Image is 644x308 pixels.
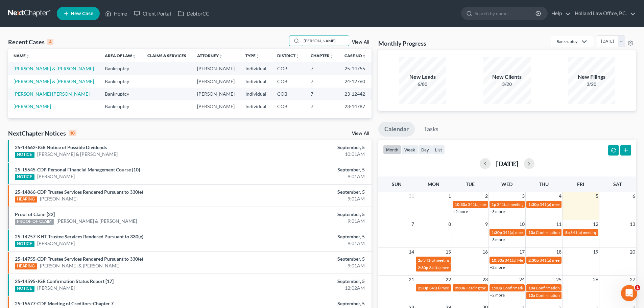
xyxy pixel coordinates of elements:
div: September, 5 [253,278,365,285]
span: 13 [629,220,636,228]
td: [PERSON_NAME] [192,100,240,113]
td: Individual [240,100,272,113]
td: 7 [305,75,339,88]
span: 341(a) meeting for [MEDICAL_DATA][PERSON_NAME] [429,265,527,270]
td: COB [272,75,305,88]
span: 1 [448,192,452,200]
a: 25-15645-CDP Personal Financial Management Course [10] [15,167,140,172]
span: 4 [558,192,562,200]
td: 23-14787 [339,100,372,113]
a: DebtorCC [174,7,213,20]
a: 25-14757-KHT Trustee Services Rendered Pursuant to 330(e) [15,234,143,239]
button: list [432,145,445,154]
div: 9:01AM [253,240,365,247]
i: unfold_more [295,54,300,58]
span: 341(a) Meeting for [PERSON_NAME] [505,258,570,263]
span: 24 [519,276,525,284]
span: 23 [482,276,488,284]
span: 10:30a [492,258,504,263]
td: COB [272,62,305,75]
i: unfold_more [256,54,260,58]
div: September, 5 [253,233,365,240]
div: HEARING [15,263,37,269]
span: Mon [428,181,439,187]
a: Nameunfold_more [14,53,30,58]
span: Fri [577,181,584,187]
a: +3 more [490,209,505,214]
a: [PERSON_NAME] [37,240,75,247]
span: 1p [492,202,496,207]
span: 14 [408,248,415,256]
td: [PERSON_NAME] [192,75,240,88]
span: 11 [555,220,562,228]
i: unfold_more [26,54,30,58]
span: 21 [408,276,415,284]
span: 1 [635,285,640,290]
span: 8a [565,230,570,235]
span: 22 [445,276,452,284]
a: [PERSON_NAME] & [PERSON_NAME] [37,151,118,158]
i: unfold_more [330,54,334,58]
td: [PERSON_NAME] [192,88,240,100]
span: 1:30p [492,230,502,235]
span: 2 [484,192,488,200]
a: Chapterunfold_more [311,53,334,58]
span: 6 [632,192,636,200]
div: Bankruptcy [556,39,577,44]
span: 15 [445,248,452,256]
span: Confirmation hearing for Broc Charleston second case & [PERSON_NAME] [503,285,635,290]
span: 31 [408,192,415,200]
div: PROOF OF CLAIM [15,219,54,225]
div: September, 5 [253,211,365,218]
span: 12 [592,220,599,228]
a: 25-15677-CDP Meeting of Creditors-Chapter 7 [15,301,114,306]
span: 341(a) meeting for [PERSON_NAME] [540,258,605,263]
span: 2:30p [418,265,428,270]
a: Home [102,7,130,20]
div: September, 5 [253,256,365,262]
span: 17 [519,248,525,256]
span: 27 [629,276,636,284]
div: September, 5 [253,166,365,173]
i: unfold_more [132,54,136,58]
span: 341(a) meeting for [PERSON_NAME] & [PERSON_NAME] [497,202,598,207]
a: Attorneyunfold_more [197,53,223,58]
td: Individual [240,62,272,75]
div: 10 [69,130,76,136]
div: NextChapter Notices [8,129,76,137]
span: 20 [629,248,636,256]
span: 25 [555,276,562,284]
span: 341(a) meeting for [PERSON_NAME] & [PERSON_NAME] [423,258,524,263]
td: 7 [305,62,339,75]
span: 8 [448,220,452,228]
td: [PERSON_NAME] [192,62,240,75]
td: COB [272,88,305,100]
span: 10a [528,285,535,290]
a: Holland Law Office, P.C. [571,7,636,20]
span: Confirmation hearing for [PERSON_NAME] [536,230,613,235]
a: Area of Lawunfold_more [105,53,136,58]
span: 341(a) meeting for [PERSON_NAME] [570,230,636,235]
i: unfold_more [219,54,223,58]
div: September, 5 [253,144,365,151]
span: Tue [466,181,475,187]
a: 25-14866-CDP Trustee Services Rendered Pursuant to 330(e) [15,189,143,195]
span: 9 [484,220,488,228]
a: Tasks [418,122,445,137]
button: month [383,145,401,154]
a: Districtunfold_more [277,53,300,58]
span: 341(a) meeting for [PERSON_NAME] [503,230,568,235]
input: Search by name... [302,36,349,46]
div: 4 [47,39,53,45]
span: 1:30p [492,285,502,290]
span: 7 [411,220,415,228]
a: View All [352,131,369,136]
span: Hearing for [PERSON_NAME] [466,285,518,290]
span: 18 [555,248,562,256]
a: [PERSON_NAME] [40,195,77,202]
span: 10a [528,230,535,235]
div: New Leads [399,73,446,81]
div: 12:02AM [253,285,365,291]
a: +2 more [490,265,505,270]
a: Calendar [378,122,415,137]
